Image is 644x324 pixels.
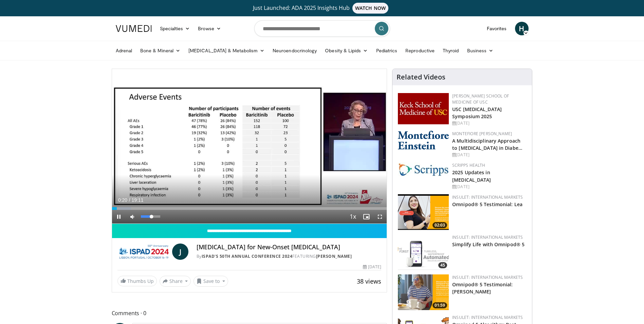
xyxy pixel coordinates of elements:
[401,44,439,57] a: Reproductive
[321,44,372,57] a: Obesity & Lipids
[346,210,360,223] button: Playback Rate
[112,207,387,210] div: Progress Bar
[452,120,527,126] div: [DATE]
[452,184,527,190] div: [DATE]
[452,281,513,295] a: Omnipod® 5 Testimonial: [PERSON_NAME]
[116,25,152,32] img: VuMedi Logo
[398,162,449,176] img: c9f2b0b7-b02a-4276-a72a-b0cbb4230bc1.jpg.150x105_q85_autocrop_double_scale_upscale_version-0.2.jpg
[452,106,502,120] a: USC [MEDICAL_DATA] Symposium 2025
[398,194,449,230] a: 02:03
[452,162,485,168] a: Scripps Health
[372,44,402,57] a: Pediatrics
[363,264,381,270] div: [DATE]
[316,253,352,259] a: [PERSON_NAME]
[202,253,293,259] a: ISPAD's 50th Annual Conference 2024
[452,138,522,151] a: A Multidisciplinary Approach to [MEDICAL_DATA] in Diabe…
[117,276,157,286] a: Thumbs Up
[439,44,463,57] a: Thyroid
[398,93,449,124] img: 7b941f1f-d101-407a-8bfa-07bd47db01ba.png.150x105_q85_autocrop_double_scale_upscale_version-0.2.jpg
[398,274,449,310] a: 01:59
[136,44,184,57] a: Bone & Mineral
[398,274,449,310] img: 6d50c0dd-ba08-46d7-8ee2-cf2a961867be.png.150x105_q85_crop-smart_upscale.png
[112,210,126,223] button: Pause
[452,131,512,137] a: Montefiore [PERSON_NAME]
[112,44,136,57] a: Adrenal
[452,152,527,158] div: [DATE]
[172,244,188,260] a: J
[433,302,447,308] span: 01:59
[483,22,511,35] a: Favorites
[160,276,191,287] button: Share
[360,210,373,223] button: Enable picture-in-picture mode
[398,194,449,230] img: 85ac4157-e7e8-40bb-9454-b1e4c1845598.png.150x105_q85_crop-smart_upscale.png
[357,277,381,285] span: 38 views
[141,215,160,218] div: Volume Level
[452,314,523,320] a: Insulet: International Markets
[129,197,130,203] span: /
[398,234,449,270] img: f4bac35f-2703-40d6-a70d-02c4a6bd0abe.png.150x105_q85_crop-smart_upscale.png
[515,22,529,35] a: H
[352,3,388,14] span: WATCH NOW
[117,244,169,260] img: ISPAD's 50th Annual Conference 2024
[452,169,491,183] a: 2025 Updates in [MEDICAL_DATA]
[452,241,525,248] a: Simplify Life with Omnipod® 5
[131,197,143,203] span: 19:11
[117,3,528,14] a: Just Launched: ADA 2025 Insights HubWATCH NOW
[112,309,387,318] span: Comments 0
[452,234,523,240] a: Insulet: International Markets
[156,22,194,35] a: Specialties
[269,44,321,57] a: Neuroendocrinology
[197,244,381,251] h4: [MEDICAL_DATA] for New-Onset [MEDICAL_DATA]
[126,210,139,223] button: Mute
[373,210,387,223] button: Fullscreen
[463,44,498,57] a: Business
[254,20,390,37] input: Search topics, interventions
[398,131,449,149] img: b0142b4c-93a1-4b58-8f91-5265c282693c.png.150x105_q85_autocrop_double_scale_upscale_version-0.2.png
[438,262,447,268] span: 45
[397,73,445,81] h4: Related Videos
[118,197,127,203] span: 0:20
[452,201,522,208] a: Omnipod® 5 Testimonial: Lea
[184,44,269,57] a: [MEDICAL_DATA] & Metabolism
[197,253,381,259] div: By FEATURING
[433,222,447,228] span: 02:03
[194,276,228,287] button: Save to
[452,93,509,105] a: [PERSON_NAME] School of Medicine of USC
[398,234,449,270] a: 45
[112,69,387,224] video-js: Video Player
[452,274,523,280] a: Insulet: International Markets
[452,194,523,200] a: Insulet: International Markets
[194,22,225,35] a: Browse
